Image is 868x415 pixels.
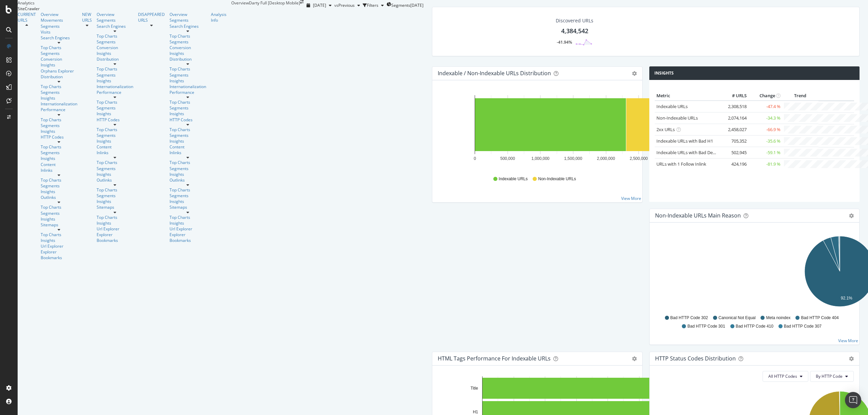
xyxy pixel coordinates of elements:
span: All HTTP Codes [768,373,797,379]
a: Visits [41,29,51,35]
div: Segments [41,210,77,216]
a: Segments [41,150,77,155]
td: 502,945 [721,147,748,159]
a: Conversion [41,56,77,62]
div: [DATE] [410,2,423,8]
div: Sitemaps [170,204,206,210]
div: -41.94% [557,39,572,45]
span: Segments [391,2,410,8]
div: Top Charts [41,84,77,89]
div: Overview [170,12,206,17]
div: Top Charts [170,33,206,39]
div: Explorer Bookmarks [97,232,133,243]
td: 2,074,164 [721,112,748,124]
div: Internationalization [41,101,77,107]
th: Trend [782,91,818,101]
a: Insights [170,220,206,226]
div: Content [97,144,133,150]
td: 705,352 [721,136,748,147]
div: Insights [41,95,77,101]
div: Top Charts [170,66,206,72]
a: Insights [97,50,133,56]
a: Top Charts [97,160,133,165]
th: # URLS [721,91,748,101]
div: gear [849,356,854,361]
div: Segments [41,23,77,29]
div: HTTP Codes [97,117,133,123]
a: Segments [170,166,206,171]
a: Conversion [170,45,206,50]
a: Performance [97,89,133,95]
a: Content [41,162,77,167]
button: All HTTP Codes [763,371,808,382]
a: Internationalization [170,84,206,89]
div: Segments [41,123,77,128]
span: Previous [338,2,355,8]
a: Inlinks [170,150,206,155]
td: -35.6 % [748,136,782,147]
text: 2,500,000 [630,156,648,161]
a: Search Engines [97,23,133,29]
th: Metric [655,91,721,101]
span: Bad HTTP Code 404 [801,315,839,321]
div: Segments [97,166,133,171]
a: NEW URLS [82,12,92,23]
a: Segments [41,89,77,95]
div: Insights [170,78,206,84]
div: Non-Indexable URLs Main Reason [655,212,741,219]
div: Open Intercom Messenger [845,392,861,408]
a: Insights [97,138,133,144]
a: Top Charts [41,117,77,123]
div: Top Charts [97,66,133,72]
a: Top Charts [170,127,206,132]
a: Url Explorer [97,226,133,232]
div: HTTP Codes [41,134,77,140]
a: Top Charts [97,99,133,105]
div: Insights [41,237,77,243]
a: Top Charts [170,160,206,165]
a: HTTP Codes [170,117,206,123]
div: Segments [97,132,133,138]
a: Top Charts [41,144,77,150]
h4: Insights [654,70,674,77]
td: 2,308,518 [721,101,748,112]
a: Orphans Explorer [41,68,77,74]
a: Insights [41,189,77,194]
text: Title [471,386,478,391]
span: Bad HTTP Code 301 [687,324,725,329]
div: Top Charts [97,33,133,39]
div: Top Charts [41,177,77,183]
div: Insights [97,220,133,226]
a: Top Charts [41,232,77,237]
td: -47.4 % [748,101,782,112]
div: SiteCrawler [18,6,231,12]
a: Conversion [97,45,133,50]
a: Performance [170,89,206,95]
div: HTML Tags Performance for Indexable URLs [438,355,551,362]
a: Explorer Bookmarks [41,249,77,261]
div: Insights [41,128,77,134]
button: By HTTP Code [810,371,854,382]
a: Top Charts [41,45,77,50]
div: Insights [97,171,133,177]
a: Segments [97,17,133,23]
a: Insights [41,216,77,222]
a: Top Charts [41,204,77,210]
a: Segments [97,39,133,45]
td: -59.1 % [748,147,782,159]
div: Internationalization [97,84,133,89]
div: gear [632,356,637,361]
text: H1 [473,409,478,414]
div: Top Charts [97,214,133,220]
